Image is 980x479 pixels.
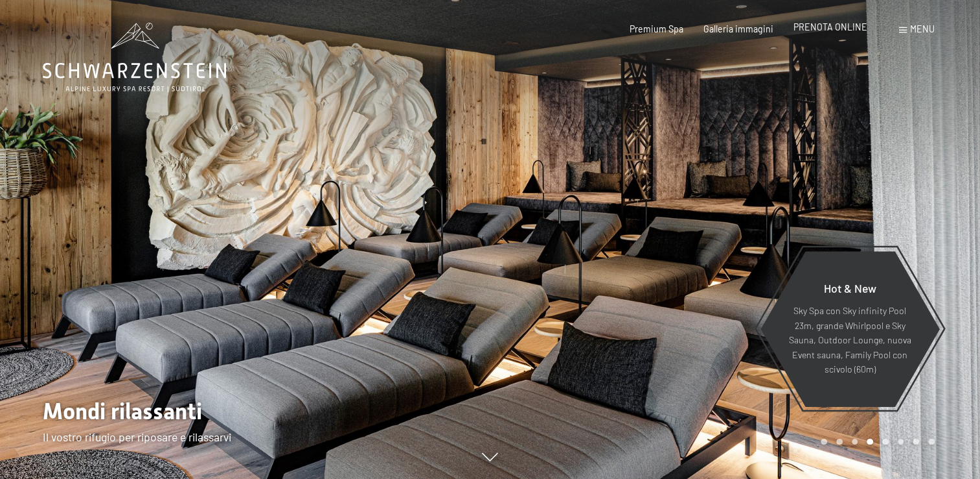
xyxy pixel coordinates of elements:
span: Menu [910,23,935,34]
div: Carousel Page 8 [928,439,935,445]
div: Carousel Page 1 [821,439,827,445]
a: PRENOTA ONLINE [793,21,867,32]
p: Sky Spa con Sky infinity Pool 23m, grande Whirlpool e Sky Sauna, Outdoor Lounge, nuova Event saun... [788,304,911,377]
div: Carousel Page 5 [882,439,889,445]
div: Carousel Page 4 (Current Slide) [867,439,873,445]
a: Premium Spa [630,23,683,34]
div: Carousel Pagination [816,439,934,445]
span: Hot & New [823,281,876,295]
div: Carousel Page 6 [898,439,904,445]
div: Carousel Page 7 [913,439,919,445]
a: Galleria immagini [703,23,773,34]
div: Carousel Page 3 [852,439,858,445]
div: Carousel Page 2 [836,439,843,445]
a: Hot & New Sky Spa con Sky infinity Pool 23m, grande Whirlpool e Sky Sauna, Outdoor Lounge, nuova ... [759,251,940,408]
